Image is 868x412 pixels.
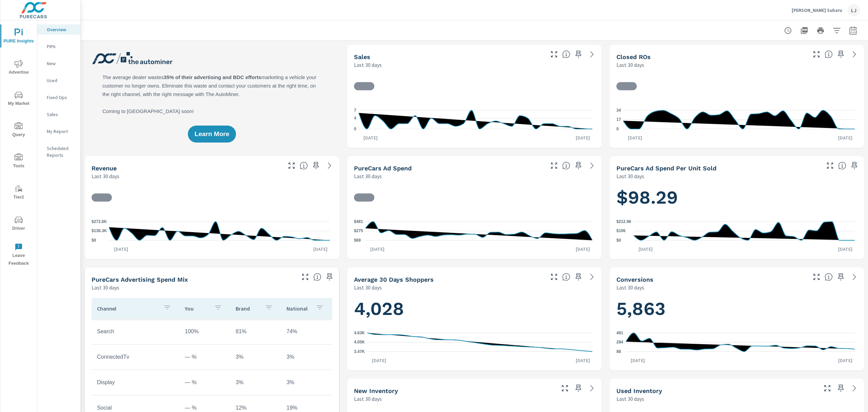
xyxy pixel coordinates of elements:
[849,383,860,394] a: See more details in report
[92,349,179,366] td: ConnectedTv
[37,126,80,136] div: My Report
[47,128,75,135] p: My Report
[47,26,75,33] p: Overview
[47,94,75,101] p: Fixed Ops
[811,49,822,60] button: Make Fullscreen
[179,349,230,366] td: — %
[37,24,80,35] div: Overview
[849,49,860,60] a: See more details in report
[92,276,188,283] h5: PureCars Advertising Spend Mix
[2,243,35,267] span: Leave Feedback
[616,349,621,354] text: 88
[287,305,310,312] p: National
[354,116,356,121] text: 4
[562,50,570,58] span: Number of vehicles sold by the dealership over the selected date range. [Source: This data is sou...
[849,271,860,282] a: See more details in report
[37,58,80,69] div: New
[47,145,75,158] p: Scheduled Reports
[616,387,662,394] h5: Used Inventory
[2,60,35,76] span: Advertise
[366,246,389,252] p: [DATE]
[281,323,332,340] td: 74%
[354,172,382,180] p: Last 30 days
[573,160,584,171] span: Save this to your personalized report
[354,349,365,354] text: 3.47K
[37,41,80,52] div: PIPA
[286,160,297,171] button: Make Fullscreen
[562,273,570,281] span: A rolling 30 day total of daily Shoppers on the dealership website, averaged over the selected da...
[354,387,398,394] h5: New Inventory
[309,246,332,252] p: [DATE]
[230,374,281,391] td: 3%
[835,271,846,282] span: Save this to your personalized report
[37,92,80,102] div: Fixed Ops
[616,186,857,209] h1: $98.29
[37,143,80,160] div: Scheduled Reports
[109,246,133,252] p: [DATE]
[354,127,356,131] text: 0
[833,357,857,364] p: [DATE]
[833,134,857,141] p: [DATE]
[354,238,361,243] text: $69
[47,111,75,118] p: Sales
[185,305,209,312] p: You
[616,219,631,224] text: $212.96
[562,162,570,170] span: Total cost of media for all PureCars channels for the selected dealership group over the selected...
[354,276,434,283] h5: Average 30 Days Shoppers
[833,246,857,252] p: [DATE]
[587,49,597,60] a: See more details in report
[792,7,842,13] p: [PERSON_NAME] Subaru
[354,165,412,172] h5: PureCars Ad Spend
[179,323,230,340] td: 100%
[230,323,281,340] td: 81%
[324,271,335,282] span: Save this to your personalized report
[825,160,835,171] button: Make Fullscreen
[354,108,356,113] text: 7
[195,131,229,137] span: Learn More
[830,24,844,37] button: Apply Filters
[2,153,35,170] span: Tools
[92,219,107,224] text: $272.6K
[0,20,37,270] div: nav menu
[37,75,80,86] div: Used
[616,276,653,283] h5: Conversions
[848,4,860,16] div: LJ
[354,219,363,224] text: $481
[616,395,644,403] p: Last 30 days
[188,126,236,143] button: Learn More
[324,160,335,171] a: See more details in report
[354,395,382,403] p: Last 30 days
[626,357,650,364] p: [DATE]
[92,229,107,233] text: $136.3K
[835,383,846,394] span: Save this to your personalized report
[616,61,644,69] p: Last 30 days
[573,49,584,60] span: Save this to your personalized report
[2,122,35,139] span: Query
[300,162,308,170] span: Total sales revenue over the selected date range. [Source: This data is sourced from the dealer’s...
[281,349,332,366] td: 3%
[313,273,321,281] span: This table looks at how you compare to the amount of budget you spend per channel as opposed to y...
[835,49,846,60] span: Save this to your personalized report
[179,374,230,391] td: — %
[92,374,179,391] td: Display
[236,305,259,312] p: Brand
[838,162,846,170] span: Average cost of advertising per each vehicle sold at the dealer over the selected date range. The...
[354,229,363,233] text: $275
[573,271,584,282] span: Save this to your personalized report
[814,24,827,37] button: Print Report
[616,165,716,172] h5: PureCars Ad Spend Per Unit Sold
[47,60,75,67] p: New
[634,246,657,252] p: [DATE]
[616,283,644,292] p: Last 30 days
[549,49,559,60] button: Make Fullscreen
[616,331,623,335] text: 481
[549,160,559,171] button: Make Fullscreen
[92,172,119,180] p: Last 30 days
[92,165,117,172] h5: Revenue
[2,91,35,108] span: My Market
[2,216,35,232] span: Driver
[811,271,822,282] button: Make Fullscreen
[92,238,96,243] text: $0
[825,273,833,281] span: The number of dealer-specified goals completed by a visitor. [Source: This data is provided by th...
[230,349,281,366] td: 3%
